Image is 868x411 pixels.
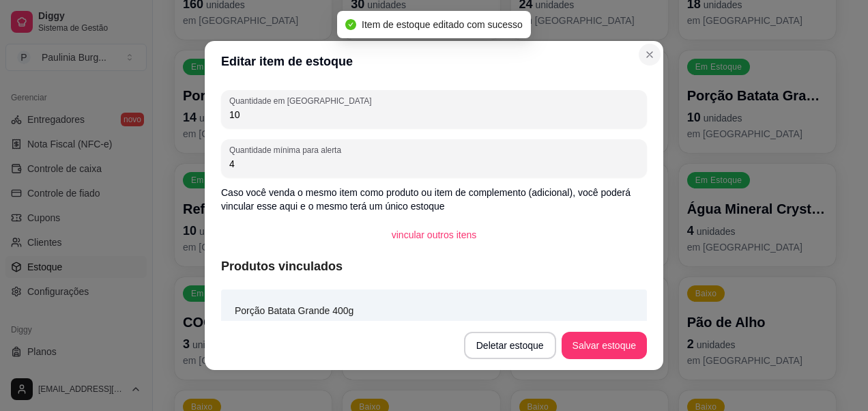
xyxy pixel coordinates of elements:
[562,332,647,359] button: Salvar estoque
[464,332,556,359] button: Deletar estoque
[205,41,663,82] header: Editar item de estoque
[221,257,647,276] article: Produtos vinculados
[381,221,488,249] button: vincular outros itens
[229,157,639,171] input: Quantidade mínima para alerta
[229,144,346,156] label: Quantidade mínima para alerta
[345,19,356,30] span: check-circle
[221,186,647,213] p: Caso você venda o mesmo item como produto ou item de complemento (adicional), você poderá vincula...
[362,19,523,30] span: Item de estoque editado com sucesso
[229,95,376,107] label: Quantidade em [GEOGRAPHIC_DATA]
[229,108,639,122] input: Quantidade em estoque
[235,303,353,318] article: Porção Batata Grande 400g
[639,44,661,66] button: Close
